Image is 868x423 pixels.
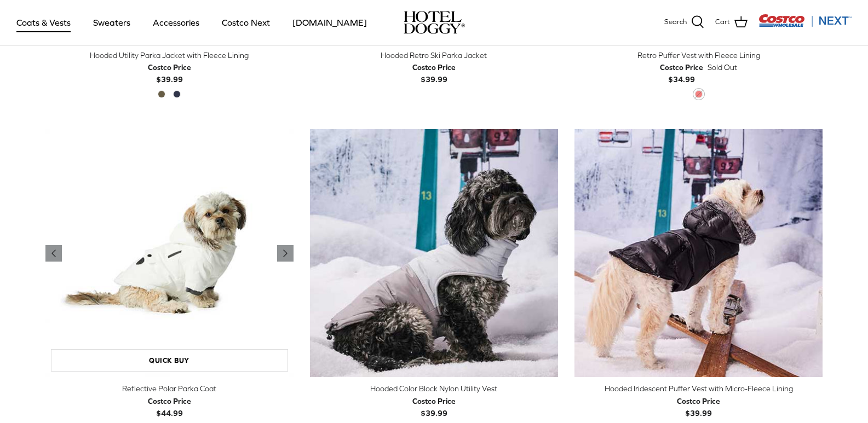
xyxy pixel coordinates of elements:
[148,395,191,418] b: $44.99
[412,395,456,407] div: Costco Price
[758,21,852,29] a: Visit Costco Next
[677,395,720,418] b: $39.99
[310,129,558,377] a: Hooded Color Block Nylon Utility Vest
[83,4,140,41] a: Sweaters
[660,61,703,84] b: $34.99
[310,49,558,61] div: Hooded Retro Ski Parka Jacket
[574,49,823,86] a: Retro Puffer Vest with Fleece Lining Costco Price$34.99 Sold Out
[277,245,294,262] a: Previous
[45,383,294,395] div: Reflective Polar Parka Coat
[45,383,294,419] a: Reflective Polar Parka Coat Costco Price$44.99
[148,61,191,84] b: $39.99
[404,11,465,34] img: hoteldoggycom
[574,383,823,395] div: Hooded Iridescent Puffer Vest with Micro-Fleece Lining
[148,61,191,73] div: Costco Price
[708,61,737,73] span: Sold Out
[715,15,748,30] a: Cart
[574,49,823,61] div: Retro Puffer Vest with Fleece Lining
[664,15,704,30] a: Search
[574,129,823,377] a: Hooded Iridescent Puffer Vest with Micro-Fleece Lining
[310,383,558,395] div: Hooded Color Block Nylon Utility Vest
[660,61,703,73] div: Costco Price
[715,16,730,28] span: Cart
[412,395,456,418] b: $39.99
[664,16,687,28] span: Search
[45,129,294,377] a: Reflective Polar Parka Coat
[45,49,294,61] div: Hooded Utility Parka Jacket with Fleece Lining
[148,395,191,407] div: Costco Price
[677,395,720,407] div: Costco Price
[283,4,377,41] a: [DOMAIN_NAME]
[412,61,456,73] div: Costco Price
[7,4,81,41] a: Coats & Vests
[574,383,823,419] a: Hooded Iridescent Puffer Vest with Micro-Fleece Lining Costco Price$39.99
[212,4,280,41] a: Costco Next
[310,383,558,419] a: Hooded Color Block Nylon Utility Vest Costco Price$39.99
[404,11,465,34] a: hoteldoggy.com hoteldoggycom
[51,349,288,372] a: Quick buy
[758,14,852,27] img: Costco Next
[143,4,209,41] a: Accessories
[45,245,62,262] a: Previous
[45,49,294,86] a: Hooded Utility Parka Jacket with Fleece Lining Costco Price$39.99
[412,61,456,84] b: $39.99
[310,49,558,86] a: Hooded Retro Ski Parka Jacket Costco Price$39.99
